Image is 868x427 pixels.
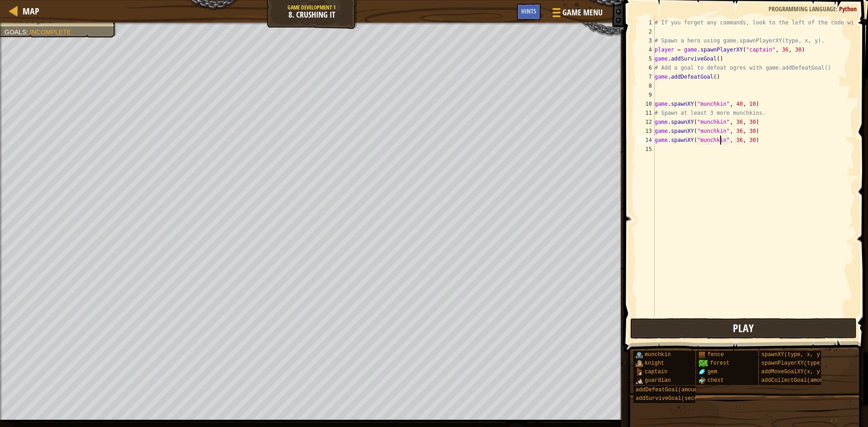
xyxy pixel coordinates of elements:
[637,90,655,99] div: 9
[698,360,708,367] img: trees_1.png
[733,321,754,335] span: Play
[636,395,711,402] span: addSurviveGoal(seconds)
[637,127,655,136] div: 13
[637,117,655,127] div: 12
[637,145,655,154] div: 15
[708,369,717,375] span: gem
[23,5,39,17] span: Map
[708,377,724,384] span: chest
[761,352,823,358] span: spawnXY(type, x, y)
[698,368,706,375] img: portrait.png
[637,36,655,45] div: 3
[761,360,843,366] span: spawnPlayerXY(type, x, y)
[26,28,30,36] span: :
[698,351,706,358] img: portrait.png
[30,28,71,36] span: Incomplete
[710,360,729,366] span: forest
[521,7,536,15] span: Hints
[18,5,39,17] a: Map
[636,377,643,384] img: portrait.png
[636,351,643,358] img: portrait.png
[761,377,833,384] span: addCollectGoal(amount)
[636,387,704,393] span: addDefeatGoal(amount)
[637,81,655,90] div: 8
[637,99,655,108] div: 10
[637,72,655,81] div: 7
[637,18,655,27] div: 1
[637,45,655,54] div: 4
[630,318,857,339] button: Play
[637,63,655,72] div: 6
[637,54,655,63] div: 5
[637,136,655,145] div: 14
[645,377,671,384] span: guardian
[545,4,608,25] button: Game Menu
[836,5,839,13] span: :
[708,352,724,358] span: fence
[637,27,655,36] div: 2
[637,108,655,117] div: 11
[636,360,643,367] img: portrait.png
[645,360,664,366] span: knight
[562,7,603,19] span: Game Menu
[839,5,857,13] span: Python
[769,5,836,13] span: Programming language
[5,28,26,36] span: Goals
[645,352,671,358] span: munchkin
[645,369,667,375] span: captain
[698,377,706,384] img: portrait.png
[636,368,643,375] img: portrait.png
[761,369,823,375] span: addMoveGoalXY(x, y)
